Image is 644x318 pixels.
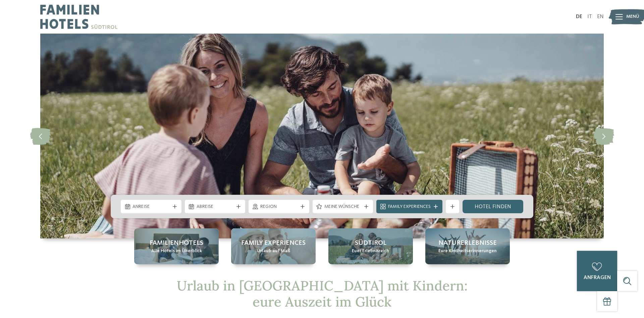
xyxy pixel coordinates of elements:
[40,34,604,238] img: Urlaub in Südtirol mit Kindern – ein unvergessliches Erlebnis
[134,228,219,264] a: Urlaub in Südtirol mit Kindern – ein unvergessliches Erlebnis Familienhotels Alle Hotels im Überb...
[587,14,592,19] a: IT
[241,238,306,248] span: Family Experiences
[576,14,582,19] a: DE
[463,200,523,213] a: Hotel finden
[260,203,298,210] span: Region
[597,14,604,19] a: EN
[257,248,290,255] span: Urlaub auf Maß
[577,251,617,291] a: anfragen
[231,228,316,264] a: Urlaub in Südtirol mit Kindern – ein unvergessliches Erlebnis Family Experiences Urlaub auf Maß
[438,238,497,248] span: Naturerlebnisse
[324,203,362,210] span: Meine Wünsche
[584,275,611,280] span: anfragen
[355,238,386,248] span: Südtirol
[626,13,639,20] span: Menü
[132,203,170,210] span: Anreise
[150,238,203,248] span: Familienhotels
[352,248,389,255] span: Euer Erlebnisreich
[425,228,510,264] a: Urlaub in Südtirol mit Kindern – ein unvergessliches Erlebnis Naturerlebnisse Eure Kindheitserinn...
[197,203,234,210] span: Abreise
[328,228,413,264] a: Urlaub in Südtirol mit Kindern – ein unvergessliches Erlebnis Südtirol Euer Erlebnisreich
[388,203,431,210] span: Family Experiences
[438,248,497,255] span: Eure Kindheitserinnerungen
[177,277,468,310] span: Urlaub in [GEOGRAPHIC_DATA] mit Kindern: eure Auszeit im Glück
[151,248,202,255] span: Alle Hotels im Überblick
